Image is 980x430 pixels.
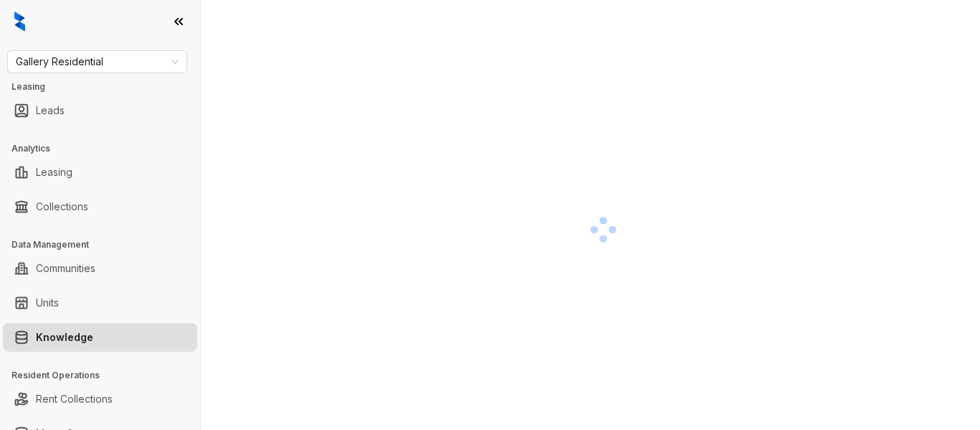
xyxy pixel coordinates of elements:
a: Rent Collections [36,385,113,413]
a: Communities [36,254,95,283]
li: Leads [3,96,197,125]
li: Collections [3,192,197,221]
li: Rent Collections [3,385,197,413]
li: Communities [3,254,197,283]
a: Units [36,289,59,317]
a: Collections [36,192,88,221]
span: Gallery Residential [16,51,179,73]
li: Leasing [3,158,197,187]
a: Knowledge [36,323,93,352]
h3: Leasing [11,80,200,93]
a: Leads [36,96,65,125]
h3: Analytics [11,142,200,155]
h3: Resident Operations [11,369,200,382]
a: Leasing [36,158,72,187]
li: Knowledge [3,323,197,352]
li: Units [3,289,197,317]
h3: Data Management [11,238,200,251]
img: logo [14,11,25,32]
